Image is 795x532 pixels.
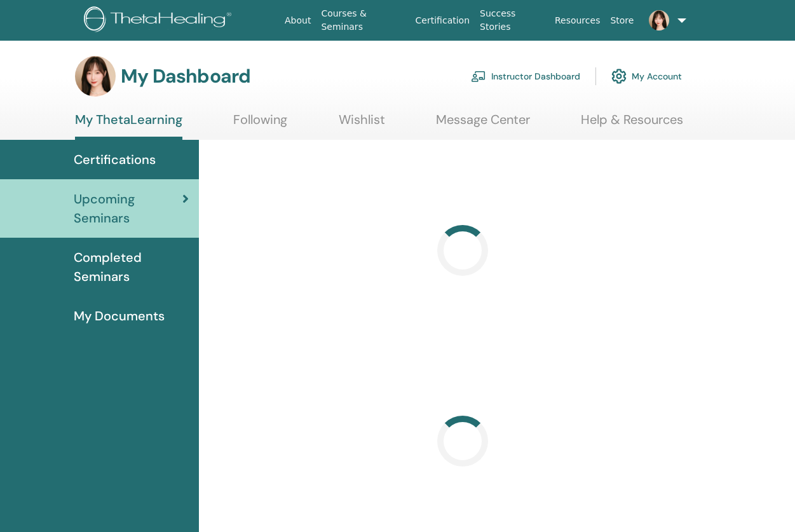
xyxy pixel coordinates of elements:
[74,248,189,286] span: Completed Seminars
[471,62,580,90] a: Instructor Dashboard
[475,2,550,39] a: Success Stories
[611,65,627,87] img: cog.svg
[581,112,683,137] a: Help & Resources
[550,9,606,32] a: Resources
[316,2,410,39] a: Courses & Seminars
[74,306,165,325] span: My Documents
[471,71,486,82] img: chalkboard-teacher.svg
[611,62,682,90] a: My Account
[280,9,316,32] a: About
[74,150,156,169] span: Certifications
[436,112,530,137] a: Message Center
[649,10,669,31] img: default.jpg
[339,112,385,137] a: Wishlist
[74,189,182,228] span: Upcoming Seminars
[84,6,236,35] img: logo.png
[121,65,250,88] h3: My Dashboard
[411,9,475,32] a: Certification
[75,56,116,97] img: default.jpg
[605,9,639,32] a: Store
[233,112,287,137] a: Following
[75,112,182,140] a: My ThetaLearning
